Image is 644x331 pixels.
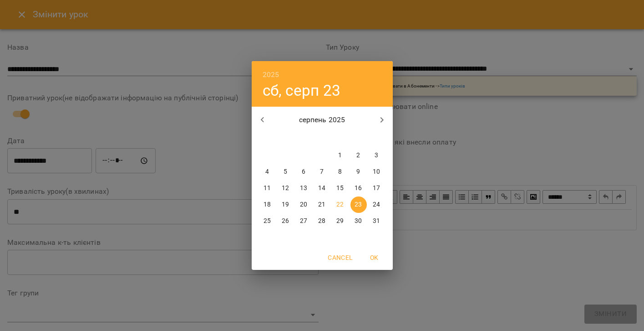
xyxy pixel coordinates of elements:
[278,164,294,180] button: 5
[314,197,330,213] button: 21
[259,213,276,229] button: 25
[300,200,307,209] p: 20
[278,213,294,229] button: 26
[356,167,360,176] p: 9
[350,180,367,197] button: 16
[332,213,349,229] button: 29
[278,134,294,143] span: вт
[263,68,279,81] button: 2025
[369,213,385,229] button: 31
[332,197,349,213] button: 22
[278,197,294,213] button: 19
[369,180,385,197] button: 17
[350,134,367,143] span: сб
[318,217,325,226] p: 28
[296,134,312,143] span: ср
[259,134,276,143] span: пн
[296,197,312,213] button: 20
[360,249,389,266] button: OK
[375,151,378,160] p: 3
[364,252,385,263] span: OK
[373,217,380,226] p: 31
[338,167,342,176] p: 8
[296,164,312,180] button: 6
[318,200,325,209] p: 21
[302,167,305,176] p: 6
[355,184,362,193] p: 16
[273,114,371,125] p: серпень 2025
[369,197,385,213] button: 24
[259,197,276,213] button: 18
[259,164,276,180] button: 4
[300,217,307,226] p: 27
[318,184,325,193] p: 14
[373,167,380,176] p: 10
[282,217,289,226] p: 26
[332,164,349,180] button: 8
[350,147,367,164] button: 2
[338,151,342,160] p: 1
[264,200,271,209] p: 18
[265,167,269,176] p: 4
[314,134,330,143] span: чт
[373,200,380,209] p: 24
[296,213,312,229] button: 27
[350,197,367,213] button: 23
[356,151,360,160] p: 2
[355,200,362,209] p: 23
[282,184,289,193] p: 12
[350,164,367,180] button: 9
[300,184,307,193] p: 13
[332,134,349,143] span: пт
[355,217,362,226] p: 30
[314,164,330,180] button: 7
[369,164,385,180] button: 10
[324,249,356,266] button: Cancel
[336,184,344,193] p: 15
[259,180,276,197] button: 11
[369,147,385,164] button: 3
[282,200,289,209] p: 19
[296,180,312,197] button: 13
[336,217,344,226] p: 29
[350,213,367,229] button: 30
[332,180,349,197] button: 15
[264,184,271,193] p: 11
[314,213,330,229] button: 28
[284,167,287,176] p: 5
[332,147,349,164] button: 1
[320,167,324,176] p: 7
[264,217,271,226] p: 25
[328,252,352,263] span: Cancel
[373,184,380,193] p: 17
[369,134,385,143] span: нд
[314,180,330,197] button: 14
[278,180,294,197] button: 12
[263,81,341,100] button: сб, серп 23
[336,200,344,209] p: 22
